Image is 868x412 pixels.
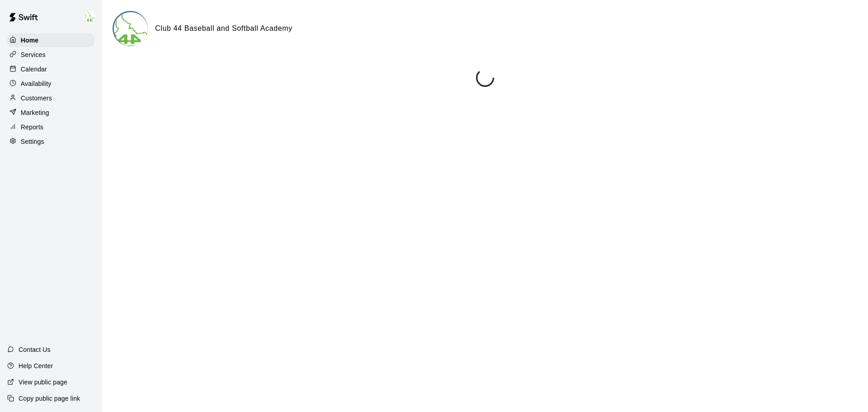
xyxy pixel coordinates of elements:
a: Home [7,33,94,47]
div: Bryan Swygart [83,7,102,25]
p: Copy public page link [19,394,80,403]
p: View public page [19,378,67,387]
p: Customers [21,94,52,103]
p: Reports [21,123,43,132]
p: Help Center [19,361,53,370]
img: Bryan Swygart [85,11,95,22]
a: Settings [7,135,94,148]
p: Home [21,36,39,45]
p: Services [21,50,46,59]
p: Marketing [21,108,49,117]
p: Settings [21,137,44,146]
a: Availability [7,77,94,90]
img: Club 44 Baseball and Softball Academy logo [114,12,148,46]
p: Contact Us [19,345,51,354]
p: Calendar [21,65,47,74]
p: Availability [21,79,52,88]
a: Customers [7,91,94,105]
a: Marketing [7,106,94,119]
a: Calendar [7,62,94,76]
a: Services [7,48,94,62]
a: Reports [7,120,94,134]
h6: Club 44 Baseball and Softball Academy [155,23,292,34]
